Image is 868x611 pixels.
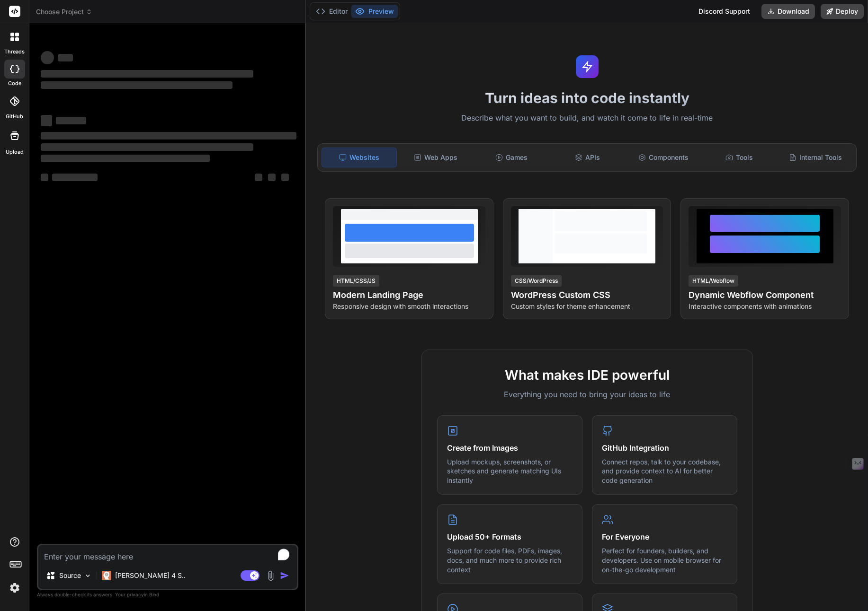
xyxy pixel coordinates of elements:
p: Support for code files, PDFs, images, docs, and much more to provide rich context [447,546,573,574]
div: HTML/Webflow [689,275,738,287]
img: icon [280,571,289,580]
button: Deploy [821,4,864,19]
span: privacy [127,592,144,597]
span: ‌ [41,81,233,89]
div: Games [474,148,548,167]
span: ‌ [281,174,289,181]
label: GitHub [6,113,23,121]
div: Web Apps [399,148,473,167]
label: Upload [6,148,24,156]
span: ‌ [268,174,276,181]
p: Always double-check its answers. Your in Bind [37,590,298,599]
div: Internal Tools [779,148,852,167]
div: Tools [702,148,776,167]
span: ‌ [41,70,253,78]
label: code [8,79,21,87]
p: Everything you need to bring your ideas to life [437,389,737,400]
span: ‌ [41,132,296,140]
p: Perfect for founders, builders, and developers. Use on mobile browser for on-the-go development [602,546,727,574]
div: Websites [322,148,396,167]
h4: GitHub Integration [602,442,727,454]
span: ‌ [52,174,98,181]
p: [PERSON_NAME] 4 S.. [115,571,186,580]
div: Discord Support [693,4,756,19]
h1: Turn ideas into code instantly [312,89,862,106]
img: settings [7,580,23,596]
span: ‌ [41,51,54,64]
span: ‌ [255,174,262,181]
button: Download [761,4,815,19]
h4: Dynamic Webflow Component [689,288,841,302]
div: CSS/WordPress [511,275,562,287]
p: Connect repos, talk to your codebase, and provide context to AI for better code generation [602,457,727,485]
h4: Create from Images [447,442,573,454]
p: Interactive components with animations [689,302,841,311]
button: Preview [351,5,398,18]
span: ‌ [58,54,73,61]
button: Editor [312,5,351,18]
h2: What makes IDE powerful [437,365,737,385]
p: Describe what you want to build, and watch it come to life in real-time [312,112,862,124]
img: attachment [265,570,276,581]
h4: Modern Landing Page [333,288,485,302]
img: Claude 4 Sonnet [102,571,111,580]
p: Custom styles for theme enhancement [511,302,663,311]
h4: Upload 50+ Formats [447,531,573,542]
p: Source [59,571,81,580]
span: ‌ [41,155,210,162]
p: Upload mockups, screenshots, or sketches and generate matching UIs instantly [447,457,573,485]
img: Pick Models [84,572,92,580]
span: ‌ [41,143,253,151]
span: ‌ [41,115,52,126]
h4: For Everyone [602,531,727,542]
span: Choose Project [36,7,92,17]
div: Components [626,148,700,167]
div: APIs [551,148,625,167]
span: ‌ [56,117,86,124]
textarea: To enrich screen reader interactions, please activate Accessibility in Grammarly extension settings [38,545,297,562]
div: HTML/CSS/JS [333,275,379,287]
span: ‌ [41,174,48,181]
p: Responsive design with smooth interactions [333,302,485,311]
label: threads [4,48,25,56]
h4: WordPress Custom CSS [511,288,663,302]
